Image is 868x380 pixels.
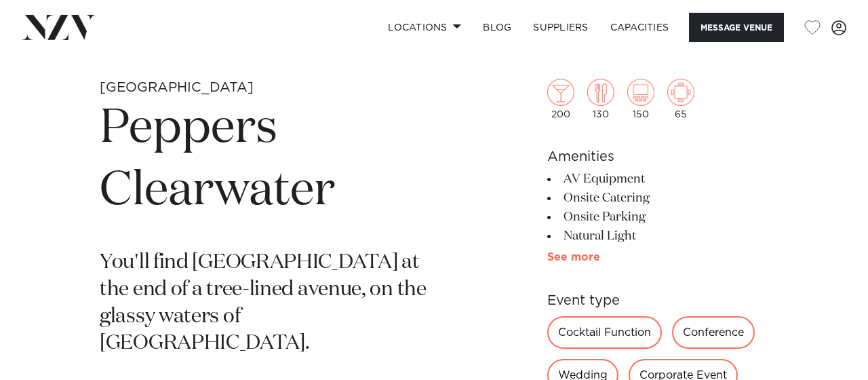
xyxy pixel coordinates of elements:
div: 200 [547,79,574,119]
small: [GEOGRAPHIC_DATA] [100,81,254,94]
div: Cocktail Function [547,316,662,349]
img: nzv-logo.png [22,15,96,39]
div: 150 [627,79,654,119]
li: Onsite Parking [547,208,768,227]
img: meeting.png [667,79,694,106]
div: 65 [667,79,694,119]
a: Locations [377,13,472,42]
div: 130 [587,79,614,119]
li: AV Equipment [547,170,768,189]
div: Conference [672,316,755,349]
li: Onsite Catering [547,189,768,208]
li: Natural Light [547,227,768,246]
img: cocktail.png [547,79,574,106]
a: BLOG [472,13,522,42]
a: Capacities [599,13,680,42]
h6: Event type [547,290,768,311]
h6: Amenities [547,147,768,167]
img: theatre.png [627,79,654,106]
img: dining.png [587,79,614,106]
a: SUPPLIERS [522,13,599,42]
h1: Peppers Clearwater [100,98,451,223]
p: You'll find [GEOGRAPHIC_DATA] at the end of a tree-lined avenue, on the glassy waters of [GEOGRAP... [100,250,451,358]
button: Message Venue [689,13,784,42]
